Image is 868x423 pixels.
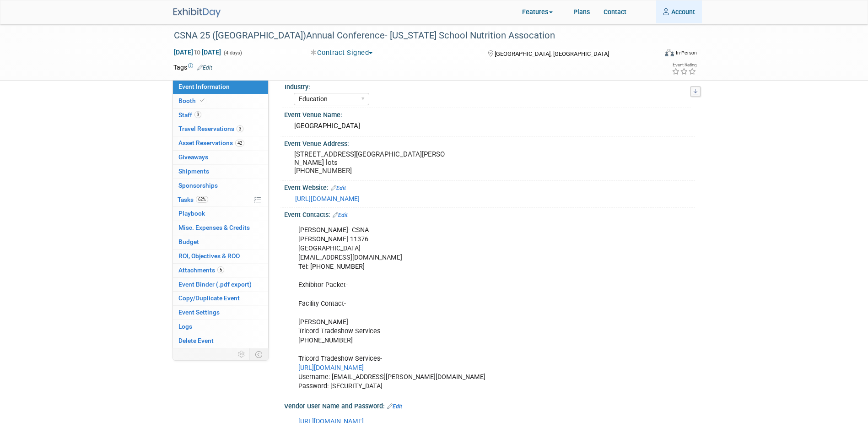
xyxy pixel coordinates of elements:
a: Travel Reservations3 [173,122,268,136]
div: Event Contacts: [284,208,695,220]
a: [URL][DOMAIN_NAME] [298,364,364,372]
a: [URL][DOMAIN_NAME] [295,195,360,202]
span: Asset Reservations [178,139,244,146]
a: Event Settings [173,306,268,320]
img: ExhibitDay [173,8,221,17]
a: ROI, Objectives & ROO [173,249,268,263]
a: Account [656,0,702,23]
span: Budget [178,238,199,245]
span: (4 days) [223,50,242,56]
div: Vendor User Name and Password: [284,399,695,411]
td: Tags [173,63,212,72]
span: Misc. Expenses & Credits [178,224,250,231]
a: Contact [597,0,633,23]
a: Edit [387,403,402,410]
a: Tasks62% [173,193,268,207]
span: Copy/Duplicate Event [178,294,240,302]
span: Sponsorships [178,182,218,189]
span: Event Settings [178,309,220,316]
span: 62% [196,196,208,203]
img: Format-Inperson.png [665,49,674,56]
div: Event Venue Address: [284,137,695,148]
td: Toggle Event Tabs [249,348,268,360]
i: Booth reservation complete [200,98,205,103]
span: Logs [178,323,192,330]
a: Staff3 [173,108,268,122]
span: Travel Reservations [178,125,243,132]
span: 3 [194,111,201,118]
button: Contract Signed [307,48,376,58]
span: Booth [178,97,206,104]
a: Logs [173,320,268,334]
span: Staff [178,111,201,119]
div: Event Format [621,48,697,61]
a: Edit [331,185,346,191]
a: Features [515,1,566,24]
a: Misc. Expenses & Credits [173,221,268,235]
a: Plans [566,0,597,23]
div: In-Person [675,49,697,56]
a: Delete Event [173,334,268,348]
div: Industry: [285,80,691,92]
a: Booth [173,94,268,108]
span: Event Information [178,83,230,90]
span: Tasks [178,196,208,203]
a: Shipments [173,165,268,179]
span: 5 [217,266,224,273]
span: Playbook [178,210,205,217]
div: CSNA 25 ([GEOGRAPHIC_DATA])Annual Conference- [US_STATE] School Nutrition Assocation [171,27,652,44]
span: Delete Event [178,337,214,344]
a: Attachments5 [173,264,268,277]
div: Event Venue Name: [284,108,695,119]
span: 3 [237,125,243,132]
a: Playbook [173,207,268,221]
span: 42 [235,140,244,146]
a: Budget [173,235,268,249]
span: to [193,49,202,56]
a: Event Information [173,80,268,94]
div: Event Website: [284,181,695,193]
a: Giveaways [173,151,268,164]
span: Attachments [178,266,224,274]
span: Giveaways [178,153,208,161]
a: Edit [333,212,348,218]
div: Event Rating [672,63,696,67]
a: Edit [197,65,212,71]
a: Event Binder (.pdf export) [173,278,268,292]
a: Sponsorships [173,179,268,193]
td: Personalize Event Tab Strip [234,348,250,360]
a: Asset Reservations42 [173,136,268,150]
div: [PERSON_NAME]- CSNA [PERSON_NAME] 11376 [GEOGRAPHIC_DATA] [EMAIL_ADDRESS][DOMAIN_NAME] Tel: [PHON... [292,221,613,396]
span: [DATE] [DATE] [173,48,221,56]
div: [GEOGRAPHIC_DATA] [291,119,688,133]
span: Event Binder (.pdf export) [178,281,252,288]
span: Shipments [178,168,209,175]
pre: [STREET_ADDRESS][GEOGRAPHIC_DATA][PERSON_NAME] lots [PHONE_NUMBER] [294,150,445,175]
a: Copy/Duplicate Event [173,292,268,305]
span: [GEOGRAPHIC_DATA], [GEOGRAPHIC_DATA] [495,50,609,57]
span: ROI, Objectives & ROO [178,252,240,260]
